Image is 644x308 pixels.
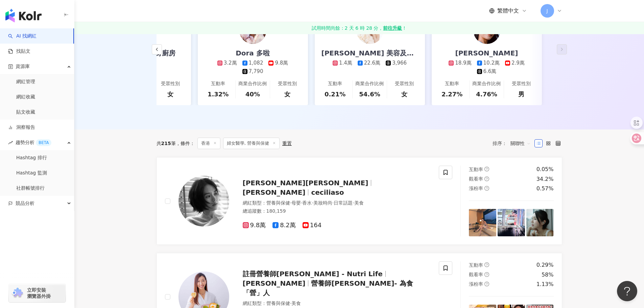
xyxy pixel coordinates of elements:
[243,208,431,215] div: 總追蹤數 ： 180,159
[332,200,334,206] span: ·
[5,9,42,22] img: logo
[455,60,471,67] div: 18.9萬
[291,200,301,206] span: 母嬰
[469,209,496,236] img: post-image
[197,138,220,149] span: 香港
[284,90,290,98] div: 女
[401,90,407,98] div: 女
[8,140,13,145] span: rise
[243,200,431,207] div: 網紅類型 ：
[442,90,462,98] div: 2.27%
[536,166,554,173] div: 0.05%
[16,196,34,211] span: 競品分析
[469,176,483,182] span: 觀看率
[484,272,489,277] span: question-circle
[290,301,291,306] span: ·
[484,167,489,171] span: question-circle
[484,282,489,286] span: question-circle
[16,78,35,85] a: 網紅管理
[36,139,51,146] div: BETA
[16,135,51,150] span: 趨勢分析
[198,29,308,105] a: Dora 多啦3.2萬1,0829.8萬7,790互動率1.32%商業合作比例40%受眾性別女
[266,301,290,306] span: 營養與保健
[469,186,483,191] span: 漲粉率
[312,200,313,206] span: ·
[157,141,176,146] div: 共 筆
[238,80,267,87] div: 商業合作比例
[302,200,312,206] span: 香水
[243,222,266,229] span: 9.8萬
[395,80,414,87] div: 受眾性別
[383,25,402,31] strong: 前往升級
[328,80,342,87] div: 互動率
[8,48,30,55] a: 找貼文
[484,176,489,181] span: question-circle
[74,22,644,34] a: 試用時間尚餘：2 天 6 時 28 分，前往升級！
[484,186,489,191] span: question-circle
[243,279,306,287] span: [PERSON_NAME]
[157,157,562,245] a: KOL Avatar[PERSON_NAME][PERSON_NAME][PERSON_NAME]ceciliaso網紅類型：營養與保健·母嬰·香水·美妝時尚·日常話題·美食總追蹤數：180,1...
[229,48,277,58] div: Dora 多啦
[325,90,345,98] div: 0.21%
[311,188,344,196] span: ceciliaso
[315,29,425,105] a: [PERSON_NAME] 美容及食療作家1.4萬22.6萬3,966互動率0.21%商業合作比例54.6%受眾性別女
[542,271,554,279] div: 58%
[243,270,383,278] span: 註冊營養師[PERSON_NAME] - Nutri Life
[498,209,525,236] img: post-image
[339,60,352,67] div: 1.4萬
[16,94,35,100] a: 網紅收藏
[354,200,364,206] span: 美食
[275,60,288,67] div: 9.8萬
[510,138,531,149] span: 關聯性
[511,60,525,67] div: 2.9萬
[27,287,51,299] span: 立即安裝 瀏覽器外掛
[243,179,368,187] span: [PERSON_NAME][PERSON_NAME]
[334,200,353,206] span: 日常話題
[518,90,524,98] div: 男
[536,185,554,192] div: 0.57%
[224,60,237,67] div: 3.2萬
[472,80,501,87] div: 商業合作比例
[223,138,280,149] span: 婦女醫學, 營養與保健
[176,141,195,146] span: 條件 ：
[278,80,297,87] div: 受眾性別
[484,262,489,267] span: question-circle
[617,281,637,301] iframe: Help Scout Beacon - Open
[512,80,531,87] div: 受眾性別
[11,288,24,299] img: chrome extension
[243,279,413,297] span: 營養師[PERSON_NAME]- 為食「營」人
[359,90,380,98] div: 54.6%
[16,185,45,192] a: 社群帳號排行
[290,200,291,206] span: ·
[291,301,301,306] span: 美食
[8,33,37,40] a: searchAI 找網紅
[16,155,47,161] a: Hashtag 排行
[16,170,47,176] a: Hashtag 監測
[392,60,407,67] div: 3,966
[483,68,497,75] div: 6.6萬
[497,7,519,15] span: 繁體中文
[536,281,554,288] div: 1.13%
[353,200,354,206] span: ·
[9,284,66,302] a: chrome extension立即安裝 瀏覽器外掛
[178,176,229,227] img: KOL Avatar
[355,80,384,87] div: 商業合作比例
[303,222,321,229] span: 164
[167,90,173,98] div: 女
[546,7,548,15] span: J
[536,175,554,183] div: 34.2%
[469,167,483,172] span: 互動率
[364,60,380,67] div: 22.6萬
[8,124,35,131] a: 洞察報告
[313,200,332,206] span: 美妝時尚
[249,68,263,75] div: 7,790
[161,141,171,146] span: 215
[243,300,431,307] div: 網紅類型 ：
[282,141,292,146] div: 重置
[161,80,180,87] div: 受眾性別
[432,29,542,105] a: [PERSON_NAME]18.9萬10.2萬2.9萬6.6萬互動率2.27%商業合作比例4.76%受眾性別男
[266,200,290,206] span: 營養與保健
[208,90,229,98] div: 1.32%
[469,281,483,287] span: 漲粉率
[469,262,483,268] span: 互動率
